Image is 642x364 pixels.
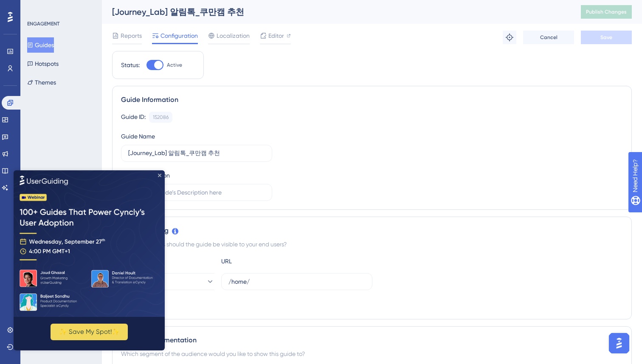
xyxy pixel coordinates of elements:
[121,226,623,236] div: Page Targeting
[112,6,560,18] div: [Journey_Lab] 알림톡_쿠만캠 추천
[128,188,265,197] input: Type your Guide’s Description here
[228,277,365,286] input: yourwebsite.com/path
[581,5,632,19] button: Publish Changes
[20,2,53,12] span: Need Help?
[121,256,214,266] div: Choose A Rule
[121,60,140,70] div: Status:
[27,75,56,90] button: Themes
[221,256,315,266] div: URL
[27,20,59,27] div: ENGAGEMENT
[121,95,623,105] div: Guide Information
[37,153,114,170] button: ✨ Save My Spot!✨
[217,31,250,41] span: Localization
[121,349,623,359] div: Which segment of the audience would you like to show this guide to?
[121,239,623,249] div: On which pages should the guide be visible to your end users?
[586,8,627,15] span: Publish Changes
[27,56,59,71] button: Hotspots
[606,330,632,356] iframe: UserGuiding AI Assistant Launcher
[144,3,148,7] div: Close Preview
[121,112,146,123] div: Guide ID:
[167,62,182,68] span: Active
[600,34,612,41] span: Save
[27,37,54,53] button: Guides
[160,31,198,41] span: Configuration
[581,31,632,44] button: Save
[121,273,214,290] button: ends with
[523,31,574,44] button: Cancel
[121,131,155,141] div: Guide Name
[128,149,265,158] input: Type your Guide’s Name here
[153,114,169,121] div: 152086
[121,31,142,41] span: Reports
[540,34,558,41] span: Cancel
[268,31,284,41] span: Editor
[121,335,623,345] div: Audience Segmentation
